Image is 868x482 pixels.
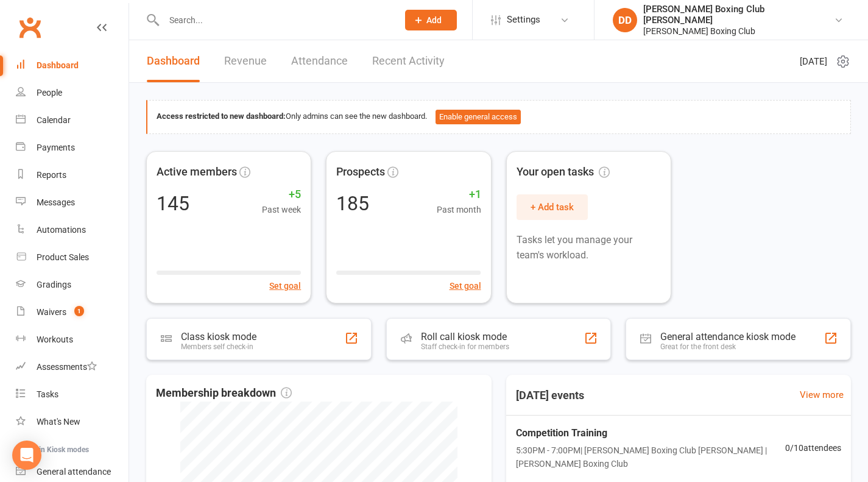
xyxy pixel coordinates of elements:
a: People [16,79,129,107]
a: Dashboard [147,40,200,82]
span: +5 [262,186,301,204]
span: +1 [437,186,481,204]
div: Class kiosk mode [181,331,256,342]
span: [DATE] [800,54,827,69]
a: Dashboard [16,52,129,79]
a: Product Sales [16,244,129,271]
span: Add [426,15,442,25]
div: Assessments [37,362,97,372]
a: What's New [16,408,129,436]
div: General attendance [37,467,111,477]
p: Tasks let you manage your team's workload. [517,232,661,263]
div: Payments [37,143,75,152]
span: Past week [262,203,301,216]
span: Your open tasks [517,163,610,181]
a: Waivers 1 [16,299,129,326]
h3: [DATE] events [506,385,594,406]
a: Calendar [16,107,129,134]
div: [PERSON_NAME] Boxing Club [643,26,834,37]
span: Membership breakdown [156,385,292,402]
span: 1 [74,306,84,316]
div: Open Intercom Messenger [12,441,41,470]
div: Automations [37,225,86,235]
div: Members self check-in [181,342,256,351]
button: + Add task [517,194,588,220]
div: Calendar [37,115,71,125]
a: Automations [16,216,129,244]
span: 5:30PM - 7:00PM | [PERSON_NAME] Boxing Club [PERSON_NAME] | [PERSON_NAME] Boxing Club [516,444,786,471]
div: Dashboard [37,60,79,70]
a: Messages [16,189,129,216]
div: General attendance kiosk mode [660,331,796,342]
div: Staff check-in for members [421,342,509,351]
a: Revenue [224,40,267,82]
div: Waivers [37,307,66,317]
div: People [37,88,62,97]
div: What's New [37,417,80,427]
button: Set goal [269,279,301,292]
div: Tasks [37,389,58,399]
a: Workouts [16,326,129,353]
span: Competition Training [516,425,786,441]
a: Attendance [291,40,348,82]
div: Product Sales [37,252,89,262]
strong: Access restricted to new dashboard: [157,112,286,121]
div: Roll call kiosk mode [421,331,509,342]
span: Settings [507,6,540,34]
span: Prospects [336,163,385,181]
span: Past month [437,203,481,216]
a: Reports [16,161,129,189]
div: 185 [336,194,369,213]
div: [PERSON_NAME] Boxing Club [PERSON_NAME] [643,4,834,26]
a: Tasks [16,381,129,408]
div: Messages [37,197,75,207]
div: Great for the front desk [660,342,796,351]
a: View more [800,388,844,402]
span: 0 / 10 attendees [785,441,841,455]
input: Search... [160,12,389,29]
button: Enable general access [436,110,521,124]
div: Reports [37,170,66,180]
a: Clubworx [15,12,45,43]
div: DD [613,8,637,32]
a: Recent Activity [372,40,445,82]
button: Add [405,10,457,30]
div: Only admins can see the new dashboard. [157,110,841,124]
div: Workouts [37,335,73,344]
div: 145 [157,194,189,213]
span: Active members [157,163,237,181]
a: Gradings [16,271,129,299]
a: Assessments [16,353,129,381]
div: Gradings [37,280,71,289]
a: Payments [16,134,129,161]
button: Set goal [450,279,481,292]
